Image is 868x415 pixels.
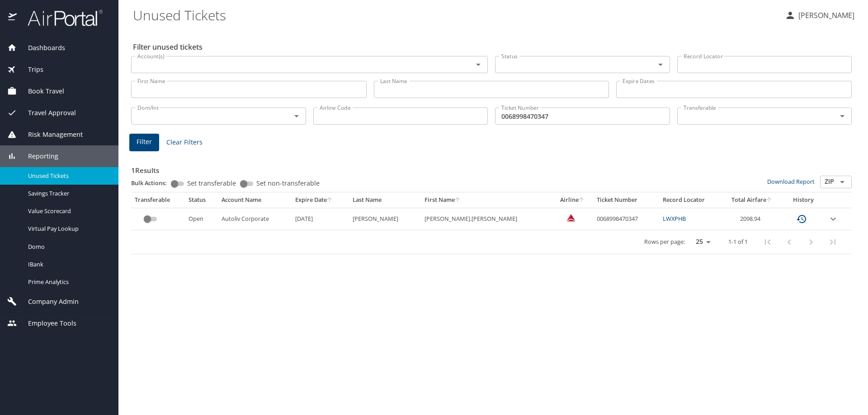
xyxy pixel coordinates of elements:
[728,239,748,245] p: 1-1 of 1
[137,136,152,148] span: Filter
[256,180,320,187] span: Set non-transferable
[455,197,461,203] button: sort
[472,58,485,71] button: Open
[28,242,108,251] span: Domo
[129,134,159,151] button: Filter
[131,192,852,254] table: custom pagination table
[722,192,783,208] th: Total Airfare
[166,137,203,148] span: Clear Filters
[17,108,76,118] span: Travel Approval
[133,40,854,54] h2: Filter unused tickets
[17,297,79,307] span: Company Admin
[836,176,849,188] button: Open
[659,192,722,208] th: Record Locator
[17,318,76,328] span: Employee Tools
[836,110,849,122] button: Open
[187,180,236,187] span: Set transferable
[28,260,108,269] span: IBank
[292,208,349,230] td: [DATE]
[421,208,552,230] td: [PERSON_NAME].[PERSON_NAME]
[689,235,714,249] select: rows per page
[163,134,206,151] button: Clear Filters
[421,192,552,208] th: First Name
[593,192,659,208] th: Ticket Number
[796,10,854,21] p: [PERSON_NAME]
[579,197,585,203] button: sort
[17,65,43,75] span: Trips
[28,224,108,233] span: Virtual Pay Lookup
[593,208,659,230] td: 0068998470347
[185,208,217,230] td: Open
[8,9,18,27] img: icon-airportal.png
[133,1,778,29] h1: Unused Tickets
[17,86,64,96] span: Book Travel
[290,110,303,122] button: Open
[17,130,83,140] span: Risk Management
[17,151,58,161] span: Reporting
[349,192,421,208] th: Last Name
[17,43,65,53] span: Dashboards
[722,208,783,230] td: 2098.94
[566,213,576,222] img: Delta Airlines
[349,208,421,230] td: [PERSON_NAME]
[654,58,667,71] button: Open
[766,197,773,203] button: sort
[131,179,174,187] p: Bulk Actions:
[18,9,103,27] img: airportal-logo.png
[781,7,858,23] button: [PERSON_NAME]
[663,214,686,223] a: LWXPHB
[131,160,852,176] h3: 1 Results
[28,189,108,198] span: Savings Tracker
[552,192,593,208] th: Airline
[828,214,839,224] button: expand row
[767,177,815,186] a: Download Report
[644,239,685,245] p: Rows per page:
[28,278,108,286] span: Prime Analytics
[185,192,217,208] th: Status
[327,197,333,203] button: sort
[135,196,181,204] div: Transferable
[218,208,292,230] td: Autoliv Corporate
[28,172,108,180] span: Unused Tickets
[783,192,824,208] th: History
[292,192,349,208] th: Expire Date
[28,207,108,215] span: Value Scorecard
[218,192,292,208] th: Account Name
